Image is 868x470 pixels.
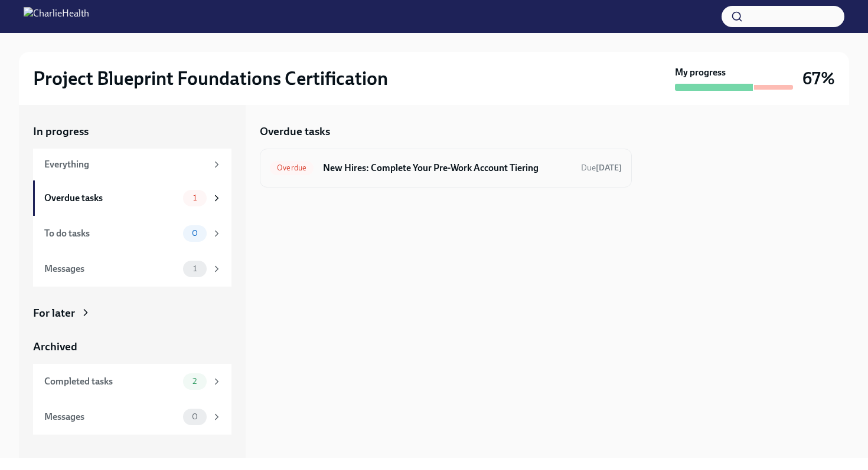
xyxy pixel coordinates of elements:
[33,305,231,321] a: For later
[44,262,178,275] div: Messages
[185,412,205,421] span: 0
[675,66,726,79] strong: My progress
[33,124,231,139] a: In progress
[33,216,231,251] a: To do tasks0
[33,180,231,216] a: Overdue tasks1
[185,229,205,238] span: 0
[33,149,231,180] a: Everything
[44,410,178,423] div: Messages
[33,67,388,90] h2: Project Blueprint Foundations Certification
[33,339,231,354] a: Archived
[44,158,207,171] div: Everything
[24,7,89,26] img: CharlieHealth
[186,193,204,202] span: 1
[44,227,178,240] div: To do tasks
[33,399,231,435] a: Messages0
[581,162,622,173] span: September 15th, 2025 11:00
[270,159,622,178] a: OverdueNew Hires: Complete Your Pre-Work Account TieringDue[DATE]
[33,364,231,399] a: Completed tasks2
[581,163,622,173] span: Due
[44,375,178,388] div: Completed tasks
[185,377,204,386] span: 2
[33,251,231,287] a: Messages1
[260,124,330,139] h5: Overdue tasks
[44,192,178,205] div: Overdue tasks
[33,305,75,321] div: For later
[596,163,622,173] strong: [DATE]
[270,163,314,172] span: Overdue
[186,264,204,273] span: 1
[802,68,835,89] h3: 67%
[323,162,572,175] h6: New Hires: Complete Your Pre-Work Account Tiering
